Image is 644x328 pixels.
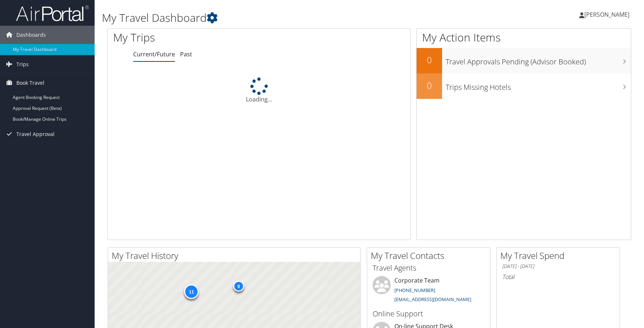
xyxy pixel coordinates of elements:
img: airportal-logo.png [16,5,89,22]
div: 11 [184,284,199,299]
span: Trips [16,55,29,73]
h3: Trips Missing Hotels [446,79,631,92]
h6: Total [502,273,614,281]
span: Travel Approval [16,125,55,143]
a: 0Trips Missing Hotels [417,73,631,99]
h3: Travel Approvals Pending (Advisor Booked) [446,53,631,67]
a: [PHONE_NUMBER] [394,287,435,293]
h3: Travel Agents [373,263,485,273]
h6: [DATE] - [DATE] [502,263,614,270]
a: Past [180,50,192,58]
h3: Online Support [373,309,485,319]
h2: 0 [417,54,442,66]
h2: 0 [417,79,442,92]
li: Corporate Team [369,276,488,306]
h2: My Travel Spend [500,249,620,262]
a: [EMAIL_ADDRESS][DOMAIN_NAME] [394,296,471,303]
div: Loading... [108,77,410,104]
div: 9 [233,281,244,292]
h2: My Travel History [112,249,360,262]
span: Book Travel [16,74,44,92]
a: [PERSON_NAME] [579,4,637,25]
a: Current/Future [133,50,175,58]
h2: My Travel Contacts [371,249,490,262]
h1: My Action Items [417,30,631,45]
span: Dashboards [16,26,46,44]
h1: My Trips [113,30,279,45]
a: 0Travel Approvals Pending (Advisor Booked) [417,48,631,73]
span: [PERSON_NAME] [584,11,629,19]
h1: My Travel Dashboard [102,10,458,25]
